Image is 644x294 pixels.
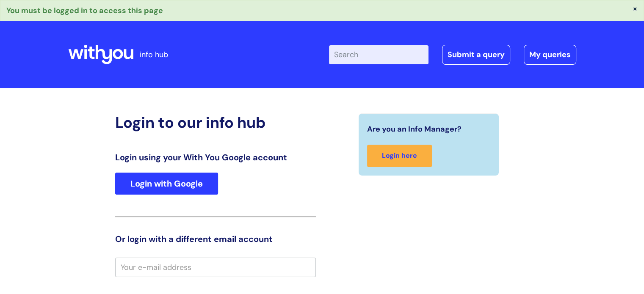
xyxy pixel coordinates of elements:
a: My queries [524,45,576,64]
button: × [633,5,638,12]
a: Login with Google [115,173,218,195]
h3: Login using your With You Google account [115,152,316,162]
a: Submit a query [442,45,510,64]
input: Search [329,45,428,64]
span: Are you an Info Manager? [367,122,462,136]
p: info hub [140,48,168,61]
input: Your e-mail address [115,258,316,277]
a: Login here [367,145,432,167]
h3: Or login with a different email account [115,234,316,244]
h2: Login to our info hub [115,113,316,132]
